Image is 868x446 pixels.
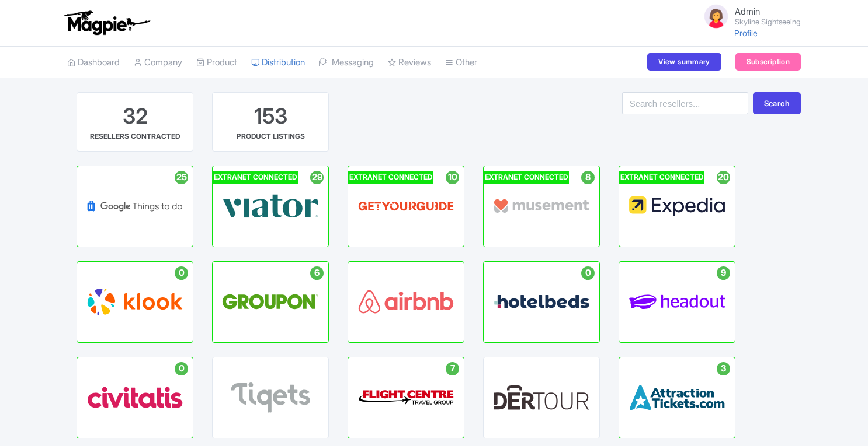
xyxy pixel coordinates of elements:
[753,92,801,114] button: Search
[695,2,801,30] a: Admin Skyline Sightseeing
[619,357,735,438] a: 3
[348,166,464,247] a: EXTRANET CONNECTED 10
[254,102,287,131] div: 153
[61,10,152,36] img: logo-ab69f6fb50320c5b225c76a69d11143b.png
[67,47,120,79] a: Dashboard
[348,357,464,438] a: 7
[212,261,329,343] a: 6
[77,357,193,438] a: 0
[735,18,801,26] small: Skyline Sightseeing
[445,47,477,79] a: Other
[212,166,329,247] a: EXTRANET CONNECTED 29
[134,47,182,79] a: Company
[237,131,305,142] div: PRODUCT LISTINGS
[196,47,237,79] a: Product
[319,47,374,79] a: Messaging
[123,102,148,131] div: 32
[90,131,180,142] div: RESELLERS CONTRACTED
[735,6,760,17] span: Admin
[483,166,600,247] a: EXTRANET CONNECTED 8
[734,28,758,38] a: Profile
[212,92,329,152] a: 153 PRODUCT LISTINGS
[77,261,193,343] a: 0
[619,261,735,343] a: 9
[622,92,748,114] input: Search resellers...
[388,47,431,79] a: Reviews
[251,47,305,79] a: Distribution
[483,261,600,343] a: 0
[77,166,193,247] a: 25
[77,92,193,152] a: 32 RESELLERS CONTRACTED
[619,166,735,247] a: EXTRANET CONNECTED 20
[647,53,721,71] a: View summary
[702,2,730,30] img: avatar_key_member-9c1dde93af8b07d7383eb8b5fb890c87.png
[735,53,801,71] a: Subscription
